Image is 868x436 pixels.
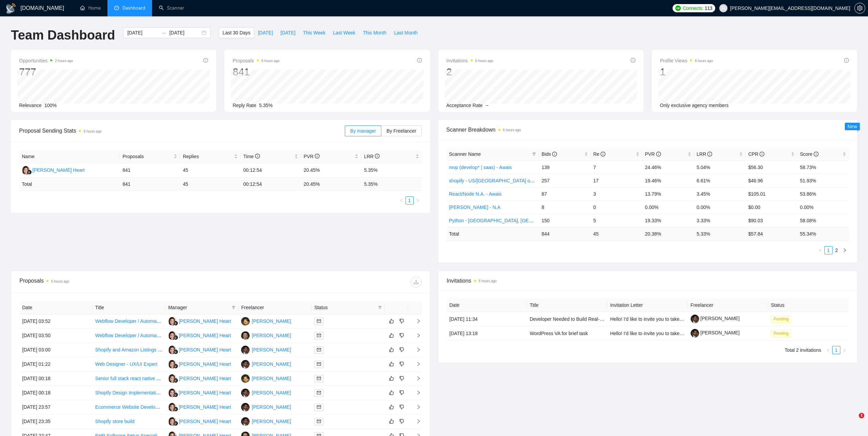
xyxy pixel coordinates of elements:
[241,390,291,395] a: DM[PERSON_NAME]
[168,346,177,354] img: KH
[826,348,830,352] span: left
[95,333,167,338] a: Webflow Developer / Automations
[399,347,404,352] span: dislike
[377,302,383,313] span: filter
[697,151,712,157] span: LRR
[168,404,231,409] a: KH[PERSON_NAME] Heart
[843,248,847,252] span: right
[387,317,396,325] button: like
[165,301,238,314] th: Manager
[532,152,536,156] span: filter
[387,374,396,382] button: like
[241,360,250,369] img: DM
[399,198,403,202] span: left
[243,154,260,159] span: Time
[259,103,273,108] span: 5.35%
[95,390,183,395] a: Shopify Design Implementation Specialist
[19,357,92,372] td: [DATE] 01:22
[301,178,361,191] td: 20.45 %
[238,301,311,314] th: Freelancer
[399,419,404,424] span: dislike
[11,27,115,43] h1: Team Dashboard
[398,403,406,411] button: dislike
[859,413,864,418] span: 1
[317,405,321,409] span: mail
[95,404,201,410] a: Ecommerce Website Development for Shoe Store
[691,316,740,321] a: [PERSON_NAME]
[317,333,321,337] span: mail
[845,413,861,429] iframe: Intercom live chat
[398,331,406,340] button: dislike
[378,305,382,310] span: filter
[258,29,273,36] span: [DATE]
[317,319,321,323] span: mail
[27,170,32,175] img: gigradar-bm.png
[691,329,699,337] img: c1T7jV33r2vbU-uCVaULxYJVlG4VaR1LwmXuSC-IzZD9u55VYkooTR1alM37EjOJoY
[19,178,120,191] td: Total
[262,59,280,63] time: 6 hours ago
[539,161,591,174] td: 139
[760,152,764,156] span: info-circle
[240,163,301,178] td: 00:12:54
[19,415,92,429] td: [DATE] 23:35
[92,301,165,314] th: Title
[660,103,729,108] span: Only exclusive agency members
[416,198,420,202] span: right
[168,332,231,338] a: KH[PERSON_NAME] Heart
[169,29,200,36] input: End date
[255,154,260,159] span: info-circle
[645,151,661,157] span: PVR
[120,178,180,191] td: 841
[179,317,231,325] div: [PERSON_NAME] Heart
[179,403,231,411] div: [PERSON_NAME] Heart
[173,407,178,411] img: gigradar-bm.png
[179,389,231,396] div: [PERSON_NAME] Heart
[398,360,406,368] button: dislike
[180,150,240,163] th: Replies
[854,5,865,11] a: setting
[399,404,404,410] span: dislike
[19,314,92,329] td: [DATE] 03:52
[252,375,291,382] div: [PERSON_NAME]
[389,404,394,410] span: like
[531,149,538,159] span: filter
[721,6,726,11] span: user
[114,5,119,10] span: dashboard
[399,333,404,338] span: dislike
[179,346,231,354] div: [PERSON_NAME] Heart
[241,361,291,366] a: DM[PERSON_NAME]
[446,103,483,108] span: Acceptance Rate
[387,417,396,425] button: like
[233,103,256,108] span: Reply Rate
[120,163,180,178] td: 841
[179,418,231,425] div: [PERSON_NAME] Heart
[446,125,849,134] span: Scanner Breakdown
[707,152,712,156] span: info-circle
[19,150,120,163] th: Name
[32,166,85,174] div: [PERSON_NAME] Heart
[539,174,591,187] td: 257
[19,65,73,78] div: 777
[84,130,102,133] time: 6 hours ago
[230,302,237,313] span: filter
[361,178,422,191] td: 5.35 %
[19,103,42,108] span: Relevance
[80,5,101,11] a: homeHome
[675,5,681,11] img: upwork-logo.png
[446,65,494,78] div: 2
[387,331,396,340] button: like
[127,29,158,36] input: Start date
[485,103,488,108] span: --
[390,27,421,38] button: Last Month
[317,362,321,366] span: mail
[92,357,165,372] td: Web Designer - UX/UI Expert
[844,58,849,63] span: info-circle
[591,161,643,174] td: 7
[168,318,231,324] a: KH[PERSON_NAME] Heart
[398,346,406,354] button: dislike
[19,372,92,386] td: [DATE] 00:18
[411,333,421,338] span: right
[173,321,178,326] img: gigradar-bm.png
[642,161,694,174] td: 24.46%
[411,362,421,366] span: right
